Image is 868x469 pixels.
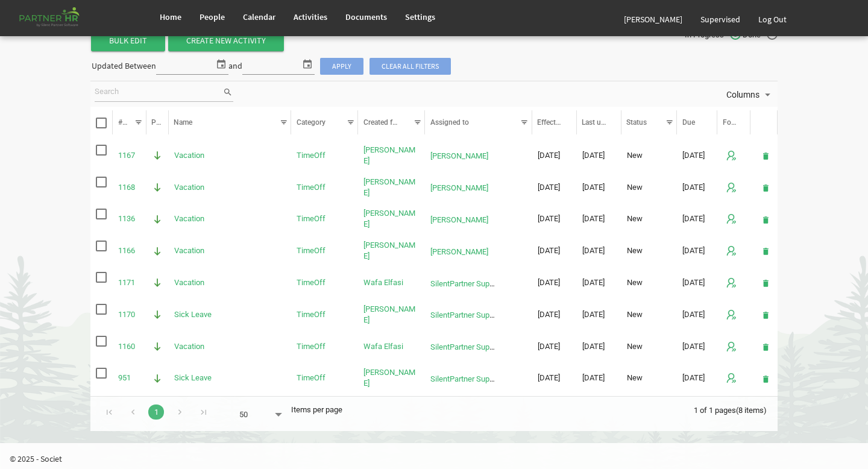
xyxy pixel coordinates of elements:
[174,246,204,255] a: Vacation
[682,118,695,127] span: Due
[677,142,717,170] td: 9/14/2025 column header Due
[363,145,415,165] a: [PERSON_NAME]
[345,11,387,22] span: Documents
[726,342,736,351] img: Start Following
[425,237,532,265] td: Kara Spedding is template cell column header Assigned to
[152,309,163,320] img: Low Priority
[717,173,751,201] td: is template cell column header Follow
[291,300,358,329] td: TimeOff is template cell column header Category
[621,205,678,233] td: New column header Status
[222,86,233,99] span: search
[577,332,621,360] td: 9/10/2025 column header Last updated
[174,183,204,192] a: Vacation
[677,173,717,201] td: 9/28/2025 column header Due
[430,151,488,160] a: [PERSON_NAME]
[113,237,146,265] td: 1166 is template cell column header #
[363,368,415,388] a: [PERSON_NAME]
[125,403,141,420] div: Go to previous page
[756,242,775,259] button: deleteAction
[717,332,751,360] td: is template cell column header Follow
[152,150,163,161] img: Low Priority
[160,11,181,22] span: Home
[621,237,678,265] td: New column header Status
[118,342,135,351] a: 1160
[615,2,691,36] a: [PERSON_NAME]
[430,342,503,351] a: SilentPartner Support
[749,2,796,36] a: Log Out
[677,269,717,297] td: 9/30/2025 column header Due
[430,247,488,256] a: [PERSON_NAME]
[750,332,778,360] td: is Command column column header
[358,364,425,392] td: Mohammad Zamir Aiub is template cell column header Created for
[756,370,775,386] button: deleteAction
[363,278,403,287] a: Wafa Elfasi
[169,205,292,233] td: Vacation is template cell column header Name
[694,397,778,422] div: 1 of 1 pages (8 items)
[621,142,678,170] td: New column header Status
[724,87,776,102] button: Columns
[90,142,113,170] td: checkbox
[694,406,736,415] span: 1 of 1 pages
[90,56,451,77] div: Updated Between and
[750,142,778,170] td: is Command column column header
[726,183,736,192] img: Start Following
[90,269,113,297] td: checkbox
[169,173,292,201] td: Vacation is template cell column header Name
[152,277,163,288] img: Low Priority
[363,177,415,197] a: [PERSON_NAME]
[726,151,736,160] img: Start Following
[146,269,169,297] td: is template cell column header P
[621,269,678,297] td: New column header Status
[118,310,135,319] a: 1170
[717,237,751,265] td: is template cell column header Follow
[146,332,169,360] td: is template cell column header P
[430,310,503,319] a: SilentPartner Support
[113,173,146,201] td: 1168 is template cell column header #
[146,237,169,265] td: is template cell column header P
[717,205,751,233] td: is template cell column header Follow
[152,182,163,193] img: Low Priority
[320,58,363,75] span: Apply
[370,58,451,75] span: Clear all filters
[537,118,565,127] span: Effective
[174,373,212,382] a: Sick Leave
[756,210,775,227] button: deleteAction
[425,205,532,233] td: Kara Spedding is template cell column header Assigned to
[425,364,532,392] td: SilentPartner Support is template cell column header Assigned to
[577,173,621,201] td: 9/11/2025 column header Last updated
[756,147,775,164] button: deleteAction
[726,310,736,319] img: Start Following
[358,332,425,360] td: Wafa Elfasi is template cell column header Created for
[146,364,169,392] td: is template cell column header P
[146,173,169,201] td: is template cell column header P
[195,403,212,420] div: Go to last page
[90,237,113,265] td: checkbox
[291,142,358,170] td: TimeOff is template cell column header Category
[736,406,767,415] span: (8 items)
[677,332,717,360] td: 9/14/2025 column header Due
[621,173,678,201] td: New column header Status
[532,332,577,360] td: 9/14/2025 column header Effective
[174,342,204,351] a: Vacation
[358,300,425,329] td: Veronica Marte Baeto is template cell column header Created for
[691,2,749,36] a: Supervised
[169,142,292,170] td: Vacation is template cell column header Name
[430,215,488,224] a: [PERSON_NAME]
[95,83,222,101] input: Search
[174,310,212,319] a: Sick Leave
[358,237,425,265] td: Melissa Mihalis is template cell column header Created for
[90,364,113,392] td: checkbox
[300,56,315,72] span: select
[10,453,868,465] p: © 2025 - Societ
[146,300,169,329] td: is template cell column header P
[118,246,135,255] a: 1166
[113,142,146,170] td: 1167 is template cell column header #
[291,269,358,297] td: TimeOff is template cell column header Category
[174,151,204,160] a: Vacation
[113,364,146,392] td: 951 is template cell column header #
[118,278,135,287] a: 1171
[358,173,425,201] td: Melissa Mihalis is template cell column header Created for
[297,278,325,287] a: TimeOff
[532,364,577,392] td: 12/1/2024 column header Effective
[152,341,163,352] img: Low Priority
